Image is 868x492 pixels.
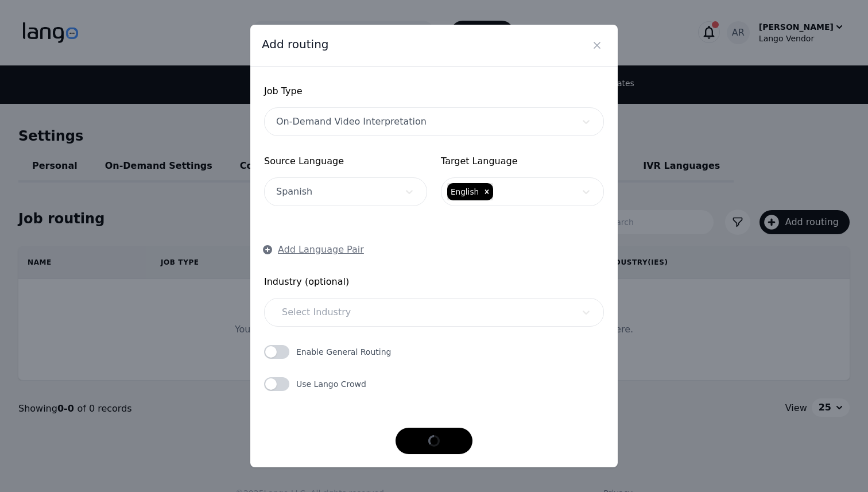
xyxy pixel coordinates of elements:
[588,36,606,55] button: Close
[296,346,391,358] span: Enable General Routing
[262,36,329,52] span: Add routing
[264,275,604,289] span: Industry (optional)
[441,154,604,168] span: Target Language
[264,243,364,257] button: Add Language Pair
[296,378,366,390] span: Use Lango Crowd
[264,84,604,98] span: Job Type
[264,154,427,168] span: Source Language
